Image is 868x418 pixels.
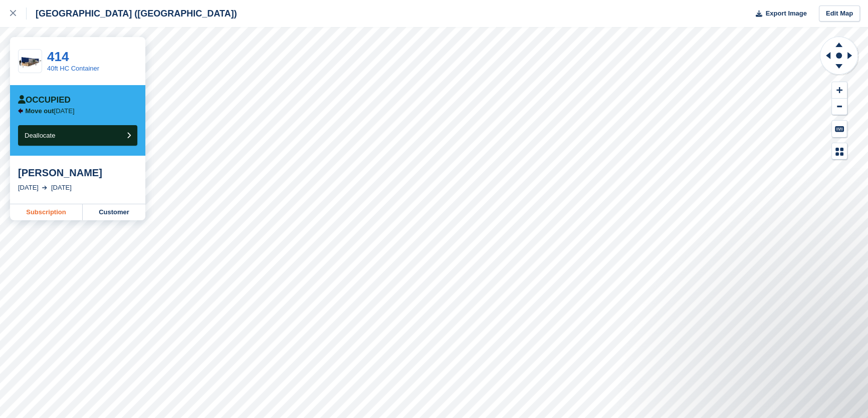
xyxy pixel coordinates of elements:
img: arrow-left-icn-90495f2de72eb5bd0bd1c3c35deca35cc13f817d75bef06ecd7c0b315636ce7e.svg [18,108,23,114]
button: Deallocate [18,125,137,146]
img: arrow-right-light-icn-cde0832a797a2874e46488d9cf13f60e5c3a73dbe684e267c42b8395dfbc2abf.svg [42,186,47,190]
a: 40ft HC Container [47,65,99,72]
a: Subscription [10,204,83,220]
div: Occupied [18,95,71,105]
button: Zoom Out [832,99,847,115]
button: Map Legend [832,143,847,160]
button: Zoom In [832,82,847,99]
button: Export Image [750,6,807,22]
span: Export Image [765,9,806,19]
span: Move out [26,107,54,115]
a: Customer [83,204,145,220]
img: 40ft%20HC.png [19,54,42,69]
span: Deallocate [25,132,55,139]
div: [PERSON_NAME] [18,167,137,179]
button: Keyboard Shortcuts [832,121,847,137]
a: 414 [47,49,69,64]
div: [DATE] [51,183,72,193]
p: [DATE] [26,107,75,115]
a: Edit Map [819,6,860,22]
div: [DATE] [18,183,39,193]
div: [GEOGRAPHIC_DATA] ([GEOGRAPHIC_DATA]) [27,8,237,20]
